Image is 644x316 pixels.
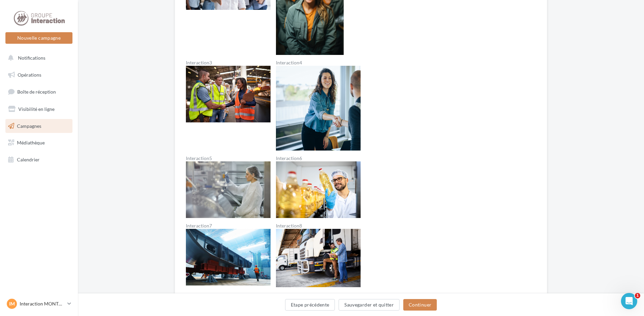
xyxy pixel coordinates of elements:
label: Interaction10 [276,293,361,297]
a: Calendrier [4,153,74,167]
a: IM Interaction MONTPELLIER [5,297,72,310]
img: Interaction4 [276,66,361,151]
button: Continuer [403,299,437,311]
a: Médiathèque [4,136,74,150]
a: Visibilité en ligne [4,102,74,116]
img: Interaction3 [186,66,271,122]
label: Interaction9 [186,293,271,297]
a: Opérations [4,68,74,82]
img: Interaction8 [276,229,361,287]
img: Interaction7 [186,229,271,285]
span: 1 [635,293,640,298]
button: Sauvegarder et quitter [339,299,400,311]
label: Interaction3 [186,60,271,65]
span: IM [9,300,15,307]
label: Interaction4 [276,60,361,65]
label: Interaction8 [276,223,361,228]
img: Interaction6 [276,161,361,218]
label: Interaction7 [186,223,271,228]
button: Notifications [4,51,71,65]
span: Calendrier [17,157,40,162]
span: Médiathèque [17,140,45,145]
a: Campagnes [4,119,74,133]
span: Boîte de réception [17,89,56,95]
span: Campagnes [17,123,41,129]
span: Opérations [18,72,41,78]
button: Nouvelle campagne [5,32,72,44]
a: Boîte de réception [4,84,74,99]
span: Notifications [18,55,45,61]
label: Interaction5 [186,156,271,161]
iframe: Intercom live chat [621,293,637,309]
img: Interaction5 [186,161,271,218]
p: Interaction MONTPELLIER [20,300,65,307]
span: Visibilité en ligne [18,106,55,112]
label: Interaction6 [276,156,361,161]
button: Etape précédente [285,299,335,311]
